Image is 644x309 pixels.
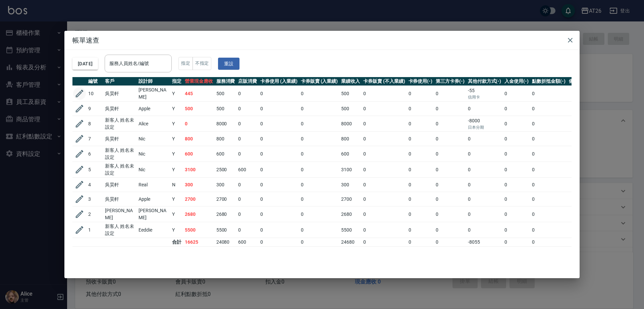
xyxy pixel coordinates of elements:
td: 0 [434,178,466,192]
td: 0 [259,222,299,238]
td: 0 [434,146,466,162]
td: 2700 [339,192,362,206]
td: 0 [407,162,434,178]
td: 0 [407,116,434,132]
td: 0 [362,222,407,238]
td: 10 [87,86,103,102]
td: 0 [530,86,567,102]
td: 1 [87,222,103,238]
td: 2 [87,206,103,222]
td: 0 [466,162,503,178]
td: 0 [236,146,259,162]
td: Apple [137,102,170,116]
td: 0 [259,146,299,162]
td: 0 [407,206,434,222]
td: 300 [339,178,362,192]
td: 5500 [215,222,237,238]
td: 0 [299,178,340,192]
td: 0 [407,146,434,162]
td: 0 [407,222,434,238]
td: Y [170,86,183,102]
td: 0 [530,192,567,206]
td: 0 [503,86,530,102]
td: 0 [259,102,299,116]
th: 卡券販賣 (入業績) [299,77,340,86]
td: Alice [137,116,170,132]
td: [PERSON_NAME] [137,206,170,222]
td: 2700 [215,192,237,206]
button: 指定 [178,57,193,70]
p: 信用卡 [468,94,501,100]
td: 0 [407,86,434,102]
td: 0 [299,102,340,116]
th: 編號 [87,77,103,86]
td: 300 [183,178,215,192]
td: 5500 [339,222,362,238]
td: 0 [299,116,340,132]
td: 0 [407,132,434,146]
td: 0 [530,162,567,178]
td: Y [170,162,183,178]
button: 重設 [218,58,239,70]
td: 0 [434,206,466,222]
td: 0 [362,86,407,102]
td: 500 [215,86,237,102]
p: 日本分期 [468,124,501,130]
td: 0 [503,102,530,116]
td: 0 [299,238,340,247]
th: 客戶 [103,77,137,86]
td: 800 [215,132,237,146]
td: 5500 [183,222,215,238]
td: -8000 [466,116,503,132]
td: 0 [530,206,567,222]
td: 2700 [183,192,215,206]
td: Y [170,206,183,222]
th: 其他付款方式(-) [466,77,503,86]
td: Real [137,178,170,192]
td: 0 [503,178,530,192]
td: [PERSON_NAME] [137,86,170,102]
td: 2680 [183,206,215,222]
td: 0 [503,192,530,206]
td: 0 [236,206,259,222]
td: 500 [339,86,362,102]
td: Y [170,146,183,162]
td: 0 [362,132,407,146]
th: 入金使用(-) [503,77,530,86]
td: 600 [183,146,215,162]
td: 24080 [215,238,237,247]
td: 0 [259,116,299,132]
button: 不指定 [193,57,211,70]
td: 0 [530,222,567,238]
td: 0 [362,162,407,178]
td: 0 [362,238,407,247]
td: Y [170,132,183,146]
td: 0 [434,86,466,102]
td: Nic [137,132,170,146]
th: 卡券販賣 (不入業績) [362,77,407,86]
td: 0 [299,206,340,222]
td: 0 [503,222,530,238]
td: 0 [259,86,299,102]
td: 0 [434,162,466,178]
td: 0 [434,116,466,132]
td: 0 [362,102,407,116]
td: 600 [339,146,362,162]
th: 卡券使用 (入業績) [259,77,299,86]
td: 16625 [183,238,215,247]
td: 0 [299,162,340,178]
td: 0 [236,102,259,116]
td: 800 [339,132,362,146]
td: 0 [466,206,503,222]
td: Y [170,222,183,238]
td: Eeddie [137,222,170,238]
td: 0 [362,116,407,132]
td: 0 [236,116,259,132]
td: 500 [339,102,362,116]
td: 5 [87,162,103,178]
td: 0 [434,192,466,206]
td: 吳昊軒 [103,192,137,206]
td: 0 [407,192,434,206]
button: [DATE] [72,58,98,70]
td: 合計 [170,238,183,247]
